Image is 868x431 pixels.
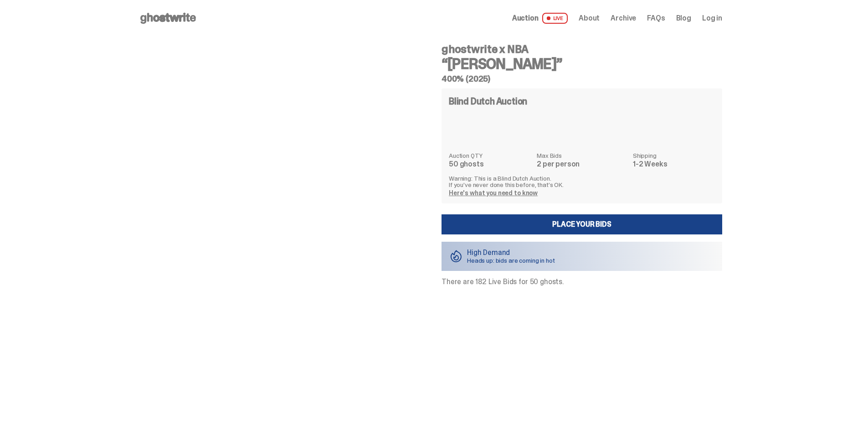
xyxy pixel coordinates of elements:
dt: Shipping [633,152,715,159]
dt: Auction QTY [449,152,531,159]
a: About [579,15,600,22]
a: Auction LIVE [512,13,568,24]
h4: Blind Dutch Auction [449,97,527,106]
p: Warning: This is a Blind Dutch Auction. If you’ve never done this before, that’s OK. [449,175,715,188]
a: Blog [676,15,691,22]
dd: 2 per person [537,161,627,168]
p: There are 182 Live Bids for 50 ghosts. [442,278,722,286]
p: Heads up: bids are coming in hot [467,257,555,264]
h5: 400% (2025) [442,75,722,83]
p: High Demand [467,249,555,256]
a: FAQs [647,15,665,22]
span: LIVE [542,13,568,24]
dt: Max Bids [537,152,627,159]
dd: 1-2 Weeks [633,161,715,168]
a: Log in [702,15,722,22]
a: Archive [611,15,636,22]
h4: ghostwrite x NBA [442,44,722,55]
span: Auction [512,15,539,22]
a: Place your Bids [442,214,722,234]
h3: “[PERSON_NAME]” [442,57,722,71]
dd: 50 ghosts [449,161,531,168]
a: Here's what you need to know [449,189,538,197]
